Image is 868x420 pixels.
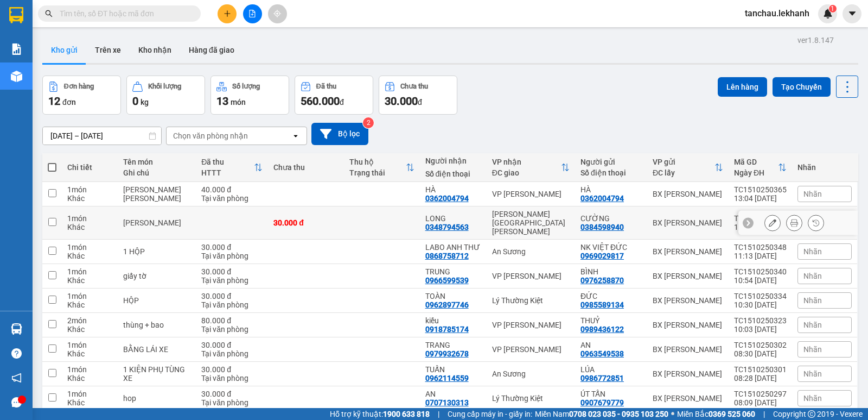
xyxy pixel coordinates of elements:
div: Tại văn phòng [201,374,263,383]
span: 560.000 [301,95,340,108]
button: file-add [243,4,262,23]
div: 0962114559 [425,374,469,383]
span: Nhãn [803,190,822,198]
div: 0348794563 [425,223,469,231]
div: BX [PERSON_NAME] [653,218,723,227]
div: 30.000 đ [201,243,263,252]
button: Bộ lọc [311,123,368,145]
strong: 1900 633 818 [383,410,430,418]
div: kiều [425,316,481,325]
div: Lý Thường Kiệt [492,394,570,403]
div: 40.000 đ [201,185,263,194]
span: notification [11,373,22,383]
div: Khác [67,252,112,260]
div: ÚT TẤN [580,390,642,398]
div: Đơn hàng [64,83,94,90]
span: tanchau.lekhanh [736,7,818,20]
div: 1 HỘP [123,247,190,256]
div: giấy tờ [123,272,190,280]
div: 10:30 [DATE] [734,300,787,309]
button: Trên xe [86,37,130,63]
button: Hàng đã giao [180,37,243,63]
span: Nhãn [803,345,822,354]
div: Đã thu [316,83,336,90]
div: LABO ANH THƯ [425,243,481,252]
div: BX [PERSON_NAME] [653,272,723,280]
div: TC1510250323 [734,316,787,325]
div: Đã thu [201,158,254,166]
div: Thu hộ [349,158,406,166]
div: ĐC giao [492,168,561,177]
th: Toggle SortBy [729,153,792,182]
div: Số điện thoại [580,168,642,177]
div: Tại văn phòng [201,398,263,407]
div: ĐỨC [580,292,642,300]
div: Khác [67,194,112,203]
div: 30.000 đ [273,218,339,227]
div: Trạng thái [349,168,406,177]
div: TC1510250297 [734,390,787,398]
div: 30.000 đ [201,267,263,276]
span: 12 [48,95,60,108]
div: 1 món [67,267,112,276]
div: 0976258870 [580,276,624,285]
div: Lý Thường Kiệt [492,296,570,305]
div: 10:03 [DATE] [734,325,787,334]
div: 1 món [67,185,112,194]
button: Chưa thu30.000đ [379,76,457,115]
div: [PERSON_NAME][GEOGRAPHIC_DATA][PERSON_NAME] [492,210,570,236]
div: Người gửi [580,158,642,166]
button: Tạo Chuyến [773,77,831,97]
div: HÀ [425,185,481,194]
img: icon-new-feature [823,9,833,18]
div: HÀ [580,185,642,194]
div: Mã GD [734,158,778,166]
span: kg [141,98,149,106]
span: aim [273,10,281,17]
div: TC1510250348 [734,243,787,252]
div: Khác [67,300,112,309]
div: Tại văn phòng [201,252,263,260]
th: Toggle SortBy [196,153,268,182]
span: Miền Nam [535,408,668,420]
div: 08:30 [DATE] [734,349,787,358]
div: 0979932678 [425,349,469,358]
span: copyright [808,410,815,418]
img: warehouse-icon [11,323,22,335]
div: LONG [425,214,481,223]
div: Ghi chú [123,168,190,177]
div: Tại văn phòng [201,349,263,358]
div: HỘP [123,296,190,305]
div: BX [PERSON_NAME] [653,190,723,198]
div: 10:54 [DATE] [734,276,787,285]
span: Nhãn [803,321,822,329]
div: TC1510250362 [734,214,787,223]
sup: 1 [829,5,837,12]
div: 80.000 đ [201,316,263,325]
div: 0986772851 [580,374,624,383]
div: HTTT [201,168,254,177]
div: 0966599539 [425,276,469,285]
div: 30.000 đ [201,292,263,300]
span: caret-down [847,9,857,18]
div: Người nhận [425,156,481,165]
div: Sửa đơn hàng [764,215,781,231]
span: đ [418,98,422,106]
button: Đơn hàng12đơn [42,76,121,115]
div: 0707130313 [425,398,469,407]
div: Chưa thu [273,163,339,172]
div: hop [123,394,190,403]
div: NK VIỆT ĐỨC [580,243,642,252]
div: BX [PERSON_NAME] [653,247,723,256]
span: plus [224,10,231,17]
span: Nhãn [803,247,822,256]
div: 0989436122 [580,325,624,334]
div: TOÀN [425,292,481,300]
div: Số lượng [232,83,260,90]
div: VP [PERSON_NAME] [492,345,570,354]
span: 30.000 [385,95,418,108]
button: Khối lượng0kg [126,76,205,115]
div: AN [425,390,481,398]
div: 0962897746 [425,300,469,309]
button: Đã thu560.000đ [295,76,373,115]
